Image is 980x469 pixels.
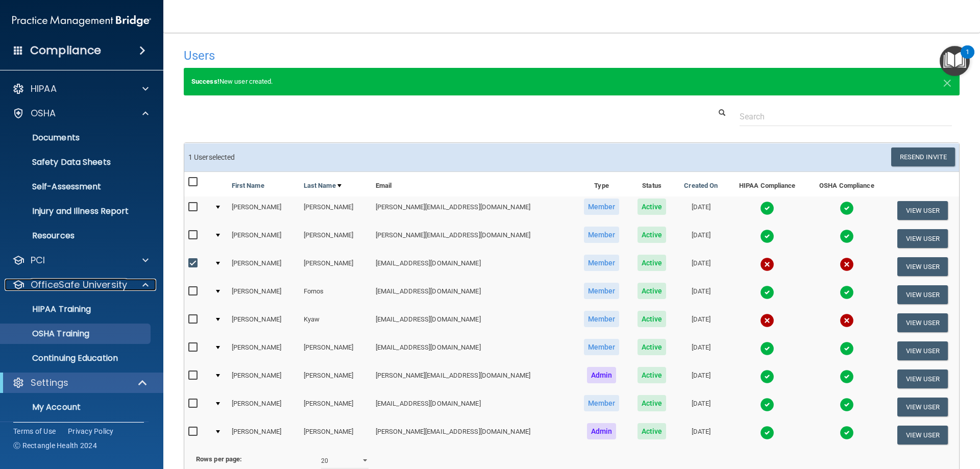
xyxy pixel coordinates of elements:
span: Ⓒ Rectangle Health 2024 [13,440,97,451]
button: View User [897,257,948,276]
p: My Account [7,402,146,412]
td: [PERSON_NAME] [300,393,372,421]
td: [PERSON_NAME] [228,309,300,337]
td: [PERSON_NAME][EMAIL_ADDRESS][DOMAIN_NAME] [372,421,574,449]
td: [DATE] [675,196,727,225]
td: [PERSON_NAME] [300,196,372,225]
p: Self-Assessment [7,182,146,192]
img: PMB logo [12,11,151,31]
p: Continuing Education [7,353,146,363]
td: Kyaw [300,309,372,337]
h6: 1 User selected [188,154,564,161]
span: Admin [587,367,617,383]
td: [DATE] [675,309,727,337]
img: tick.e7d51cea.svg [760,285,774,300]
span: Active [638,283,667,299]
p: Documents [7,133,146,143]
td: [DATE] [675,281,727,309]
img: cross.ca9f0e7f.svg [840,313,854,328]
button: View User [897,229,948,248]
h4: Compliance [30,43,101,58]
span: Member [584,311,620,327]
p: OSHA Training [7,329,89,339]
td: [PERSON_NAME][EMAIL_ADDRESS][DOMAIN_NAME] [372,196,574,225]
img: cross.ca9f0e7f.svg [760,257,774,271]
td: [DATE] [675,253,727,281]
img: tick.e7d51cea.svg [840,369,854,384]
a: Created On [684,180,718,192]
span: Active [638,199,667,215]
button: Resend Invite [891,147,955,166]
button: View User [897,341,948,360]
p: OfficeSafe University [31,279,127,291]
h4: Users [184,49,630,62]
a: Terms of Use [13,426,56,436]
td: [PERSON_NAME] [228,421,300,449]
span: × [943,71,952,92]
th: OSHA Compliance [807,172,886,196]
strong: Success! [191,78,219,85]
p: Safety Data Sheets [7,157,146,167]
img: tick.e7d51cea.svg [760,229,774,243]
a: First Name [232,180,264,192]
img: tick.e7d51cea.svg [760,201,774,215]
p: OSHA [31,107,56,119]
td: [PERSON_NAME] [300,337,372,365]
img: tick.e7d51cea.svg [840,229,854,243]
span: Active [638,367,667,383]
td: [PERSON_NAME] [228,225,300,253]
td: [DATE] [675,337,727,365]
th: HIPAA Compliance [727,172,807,196]
b: Rows per page: [196,455,242,463]
td: [PERSON_NAME] [300,365,372,393]
button: View User [897,201,948,220]
td: [PERSON_NAME] [228,196,300,225]
td: [EMAIL_ADDRESS][DOMAIN_NAME] [372,281,574,309]
img: tick.e7d51cea.svg [840,201,854,215]
span: Member [584,395,620,411]
button: View User [897,369,948,388]
span: Admin [587,423,617,439]
td: [PERSON_NAME] [228,337,300,365]
td: [EMAIL_ADDRESS][DOMAIN_NAME] [372,309,574,337]
a: OSHA [12,107,149,119]
span: Member [584,227,620,243]
td: [PERSON_NAME] [228,253,300,281]
a: PCI [12,254,149,266]
span: Member [584,339,620,355]
span: Active [638,311,667,327]
a: HIPAA [12,83,149,95]
td: [PERSON_NAME][EMAIL_ADDRESS][DOMAIN_NAME] [372,365,574,393]
button: Close [943,76,952,88]
th: Status [629,172,675,196]
td: [PERSON_NAME] [300,421,372,449]
span: Active [638,339,667,355]
td: [EMAIL_ADDRESS][DOMAIN_NAME] [372,337,574,365]
p: Injury and Illness Report [7,206,146,216]
td: [DATE] [675,365,727,393]
th: Email [372,172,574,196]
a: Privacy Policy [68,426,114,436]
span: Member [584,255,620,271]
img: cross.ca9f0e7f.svg [760,313,774,328]
p: HIPAA Training [7,304,91,314]
td: [EMAIL_ADDRESS][DOMAIN_NAME] [372,393,574,421]
button: View User [897,313,948,332]
p: HIPAA [31,83,57,95]
img: tick.e7d51cea.svg [760,369,774,384]
img: tick.e7d51cea.svg [760,398,774,412]
td: [DATE] [675,225,727,253]
button: Open Resource Center, 1 new notification [940,46,970,76]
a: Last Name [304,180,341,192]
span: Member [584,199,620,215]
img: tick.e7d51cea.svg [840,285,854,300]
td: [DATE] [675,421,727,449]
img: tick.e7d51cea.svg [760,341,774,356]
td: [DATE] [675,393,727,421]
span: Active [638,227,667,243]
button: View User [897,285,948,304]
p: Settings [31,377,68,389]
td: [PERSON_NAME] [228,393,300,421]
td: [PERSON_NAME] [300,225,372,253]
td: [EMAIL_ADDRESS][DOMAIN_NAME] [372,253,574,281]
